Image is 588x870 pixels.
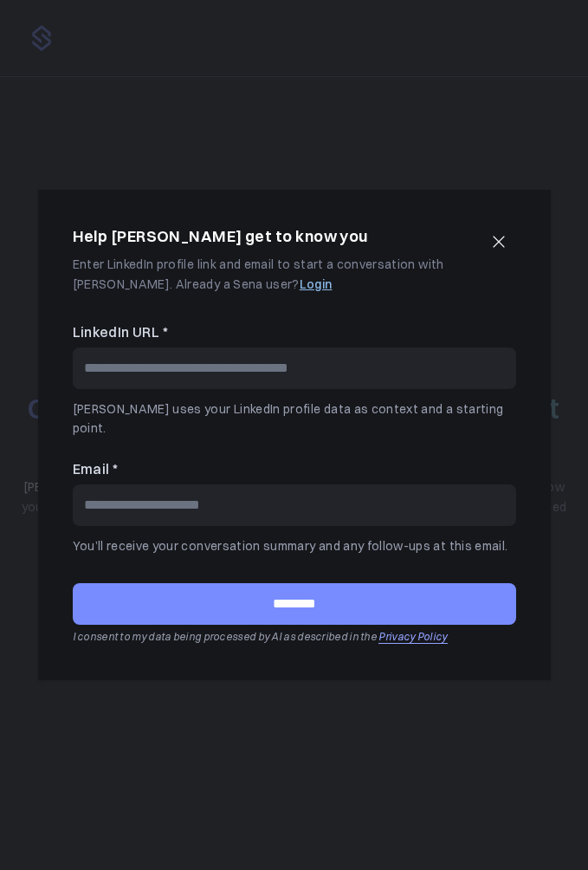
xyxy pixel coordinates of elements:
a: Login [300,276,333,292]
a: Privacy Policy [378,630,447,643]
p: [PERSON_NAME] uses your LinkedIn profile data as context and a starting point. [73,399,516,438]
h2: Help [PERSON_NAME] get to know you [73,224,368,250]
label: LinkedIn URL * [73,321,516,344]
p: Enter LinkedIn profile link and email to start a conversation with [PERSON_NAME]. Already a Sena ... [73,255,475,294]
label: Email * [73,458,516,481]
p: You’ll receive your conversation summary and any follow-ups at this email. [73,536,516,555]
span: I consent to my data being processed by AI as described in the [73,630,378,643]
